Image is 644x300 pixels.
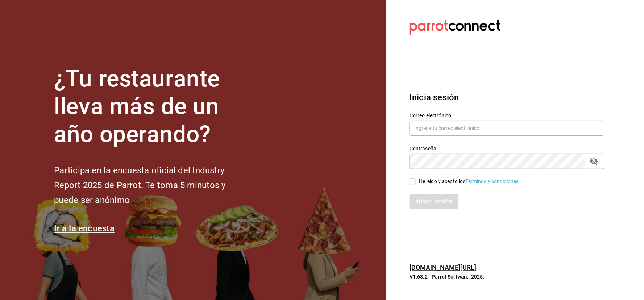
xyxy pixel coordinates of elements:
[419,178,520,185] div: He leído y acepto los
[410,146,604,151] label: Contraseña
[54,163,250,207] h2: Participa en la encuesta oficial del Industry Report 2025 de Parrot. Te toma 5 minutos y puede se...
[410,113,604,118] label: Correo electrónico
[410,264,476,271] a: [DOMAIN_NAME][URL]
[466,178,520,184] a: Términos y condiciones.
[588,155,600,167] button: passwordField
[54,223,115,234] a: Ir a la encuesta
[54,65,250,149] h1: ¿Tu restaurante lleva más de un año operando?
[410,273,604,280] p: V1.68.2 - Parrot Software, 2025.
[410,91,604,104] h3: Inicia sesión
[410,121,604,136] input: Ingresa tu correo electrónico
